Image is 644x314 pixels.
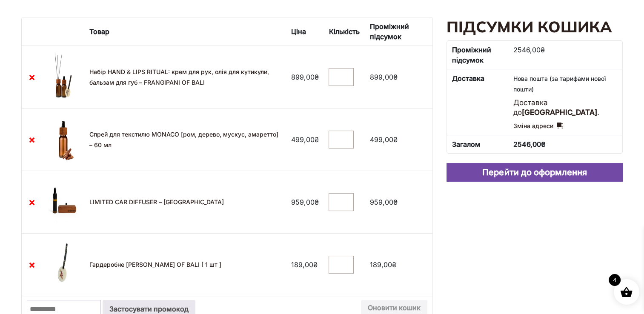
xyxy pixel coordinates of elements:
a: Гардеробне [PERSON_NAME] OF BALI [ 1 шт ] [89,261,221,268]
a: Видалити Спрей для текстилю MONACO [ром, дерево, мускус, амаретто] - 60 мл з кошика [27,134,37,145]
th: Товар [84,17,286,46]
h2: Підсумки кошика [447,17,623,37]
span: Нова пошта (за тарифами нової пошти) [513,75,606,93]
input: Кількість товару [329,193,353,211]
a: Зміна адреси [513,121,563,131]
a: LIMITED CAR DIFFUSER – [GEOGRAPHIC_DATA] [89,198,224,206]
th: Проміжний підсумок [447,41,508,69]
input: Кількість товару [329,68,353,86]
strong: [GEOGRAPHIC_DATA] [522,108,597,117]
th: Доставка [447,69,508,135]
span: ₴ [313,260,317,269]
bdi: 499,00 [369,135,397,144]
a: Видалити Гардеробне саше FRANGIPANI OF BALI [ 1 шт ] з кошика [27,260,37,270]
bdi: 189,00 [291,260,317,269]
span: ₴ [392,260,396,269]
span: ₴ [314,135,318,144]
a: Набір HAND & LIPS RITUAL: крем для рук, олія для кутикули, бальзам для губ – FRANGIPANI OF BALI [89,68,269,86]
bdi: 959,00 [291,198,318,206]
bdi: 899,00 [291,73,318,81]
span: ₴ [393,198,397,206]
th: Загалом [447,135,508,153]
th: Проміжний підсумок [364,17,432,46]
a: Перейти до оформлення [447,163,623,182]
a: Видалити Набір HAND & LIPS RITUAL: крем для рук, олія для кутикули, бальзам для губ - FRANGIPANI ... [27,72,37,82]
bdi: 899,00 [369,73,397,81]
span: ₴ [314,198,318,206]
span: ₴ [541,140,546,148]
p: Доставка до . [513,98,617,118]
a: Видалити LIMITED CAR DIFFUSER - MONACO з кошика [27,197,37,207]
th: Ціна [286,17,323,46]
span: ₴ [393,135,397,144]
a: Спрей для текстилю MONACO [ром, дерево, мускус, амаретто] – 60 мл [89,131,278,148]
bdi: 959,00 [369,198,397,206]
th: Кількість [323,17,364,46]
input: Кількість товару [329,256,353,274]
input: Кількість товару [329,131,353,148]
bdi: 2546,00 [513,140,546,148]
span: ₴ [314,73,318,81]
span: ₴ [541,46,545,54]
bdi: 2546,00 [513,46,545,54]
span: 4 [609,274,621,286]
bdi: 499,00 [291,135,318,144]
bdi: 189,00 [369,260,396,269]
span: ₴ [393,73,397,81]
